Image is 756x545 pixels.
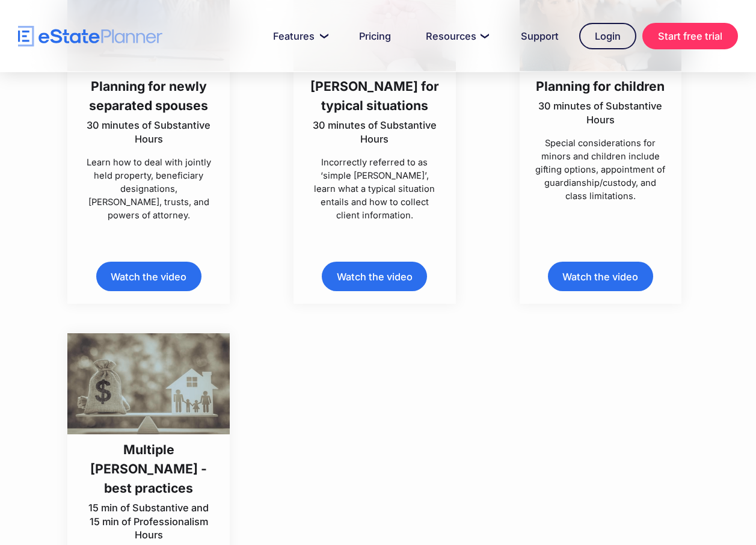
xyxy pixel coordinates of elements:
[84,119,214,146] p: 30 minutes of Substantive Hours
[84,77,214,115] h3: Planning for newly separated spouses
[84,440,214,497] h3: Multiple [PERSON_NAME] - best practices
[309,156,440,222] p: Incorrectly referred to as ‘simple [PERSON_NAME]’, learn what a typical situation entails and how...
[259,24,339,48] a: Features
[84,501,214,543] p: 15 min of Substantive and 15 min of Professionalism Hours
[18,26,162,47] a: home
[411,24,500,48] a: Resources
[535,77,666,96] h3: Planning for children
[548,262,653,291] a: Watch the video
[642,23,738,49] a: Start free trial
[322,262,427,291] a: Watch the video
[345,24,405,48] a: Pricing
[309,119,440,146] p: 30 minutes of Substantive Hours
[535,137,666,203] p: Special considerations for minors and children include gifting options, appointment of guardiansh...
[84,156,214,222] p: Learn how to deal with jointly held property, beneficiary designations, [PERSON_NAME], trusts, an...
[309,77,440,115] h3: [PERSON_NAME] for typical situations
[535,99,666,127] p: 30 minutes of Substantive Hours
[579,23,636,49] a: Login
[96,262,201,291] a: Watch the video
[506,24,573,48] a: Support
